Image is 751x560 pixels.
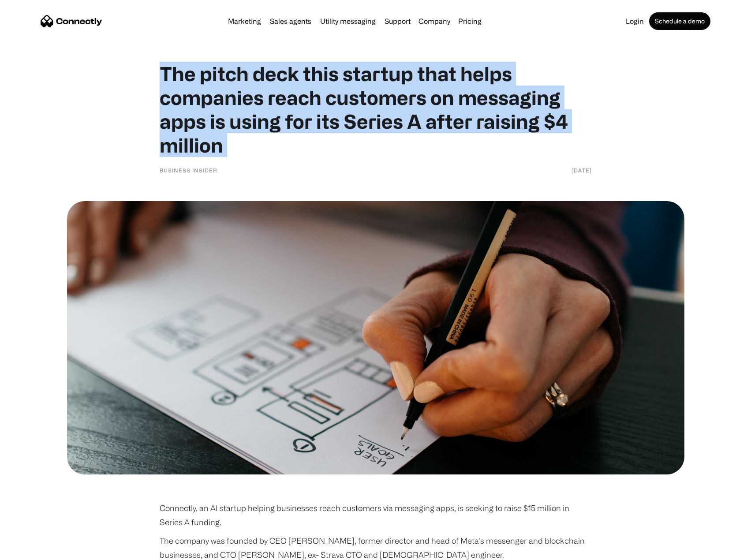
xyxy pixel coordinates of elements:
div: Company [418,15,450,27]
a: Utility messaging [317,18,379,25]
ul: Language list [18,545,53,557]
a: Sales agents [266,18,315,25]
div: Business Insider [160,166,217,175]
a: Login [622,18,647,25]
a: Support [381,18,414,25]
a: Schedule a demo [649,12,710,30]
h1: The pitch deck this startup that helps companies reach customers on messaging apps is using for i... [160,62,592,157]
a: Pricing [455,18,485,25]
div: [DATE] [572,166,592,175]
a: home [41,15,102,28]
p: Connectly, an AI startup helping businesses reach customers via messaging apps, is seeking to rai... [160,501,592,529]
a: Marketing [224,18,265,25]
aside: Language selected: English [9,545,53,557]
div: Company [416,15,453,27]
